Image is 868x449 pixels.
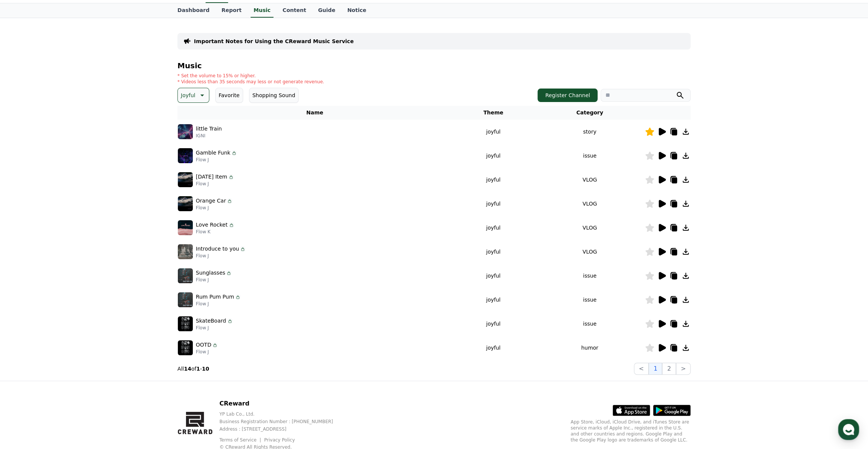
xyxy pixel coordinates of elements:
[535,192,645,216] td: VLOG
[177,106,452,120] th: Name
[196,205,233,211] p: Flow J
[251,3,273,18] a: Music
[219,419,345,425] p: Business Registration Number : [PHONE_NUMBER]
[196,245,239,253] p: Introduce to you
[19,249,32,255] span: Home
[196,277,232,283] p: Flow J
[452,120,535,144] td: joyful
[215,3,248,18] a: Report
[171,3,215,18] a: Dashboard
[196,301,241,307] p: Flow J
[178,172,193,187] img: music
[452,216,535,240] td: joyful
[264,437,295,443] a: Privacy Policy
[178,124,193,139] img: music
[202,366,209,372] strong: 10
[452,336,535,360] td: joyful
[634,363,649,375] button: <
[219,426,345,432] p: Address : [STREET_ADDRESS]
[535,216,645,240] td: VLOG
[184,366,191,372] strong: 14
[662,363,676,375] button: 2
[178,292,193,307] img: music
[215,88,243,103] button: Favorite
[452,288,535,312] td: joyful
[196,197,226,205] p: Orange Car
[196,253,246,259] p: Flow J
[452,264,535,288] td: joyful
[535,240,645,264] td: VLOG
[196,293,234,301] p: Rum Pum Pum
[196,366,200,372] strong: 1
[452,106,535,120] th: Theme
[196,221,228,229] p: Love Rocket
[649,363,662,375] button: 1
[194,38,354,45] a: Important Notes for Using the CReward Music Service
[676,363,691,375] button: >
[219,399,345,408] p: CReward
[177,73,324,79] p: * Set the volume to 15% or higher.
[538,89,598,102] button: Register Channel
[50,238,97,257] a: Messages
[177,365,209,372] p: All of -
[178,220,193,235] img: music
[181,90,195,101] p: Joyful
[196,125,222,133] p: little Train
[196,149,230,157] p: Gamble Funk
[178,268,193,283] img: music
[535,120,645,144] td: story
[178,340,193,355] img: music
[196,317,226,325] p: SkateBoard
[196,325,233,331] p: Flow J
[196,173,227,181] p: [DATE] Item
[177,79,324,85] p: * Videos less than 35 seconds may less or not generate revenue.
[177,88,209,103] button: Joyful
[196,157,237,163] p: Flow J
[196,181,234,187] p: Flow J
[196,133,222,139] p: IGNI
[535,168,645,192] td: VLOG
[452,144,535,168] td: joyful
[535,312,645,336] td: issue
[2,238,50,257] a: Home
[452,192,535,216] td: joyful
[196,229,234,235] p: Flow K
[535,106,645,120] th: Category
[535,264,645,288] td: issue
[62,249,84,255] span: Messages
[312,3,341,18] a: Guide
[535,336,645,360] td: humor
[177,62,691,70] h4: Music
[535,144,645,168] td: issue
[452,240,535,264] td: joyful
[178,244,193,259] img: music
[535,288,645,312] td: issue
[452,312,535,336] td: joyful
[219,437,262,443] a: Terms of Service
[452,168,535,192] td: joyful
[341,3,372,18] a: Notice
[97,238,144,257] a: Settings
[196,341,211,349] p: OOTD
[219,411,345,417] p: YP Lab Co., Ltd.
[571,419,691,443] p: App Store, iCloud, iCloud Drive, and iTunes Store are service marks of Apple Inc., registered in ...
[196,269,225,277] p: Sunglasses
[196,349,218,355] p: Flow J
[111,249,129,255] span: Settings
[178,316,193,331] img: music
[178,196,193,211] img: music
[249,88,299,103] button: Shopping Sound
[178,148,193,163] img: music
[276,3,312,18] a: Content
